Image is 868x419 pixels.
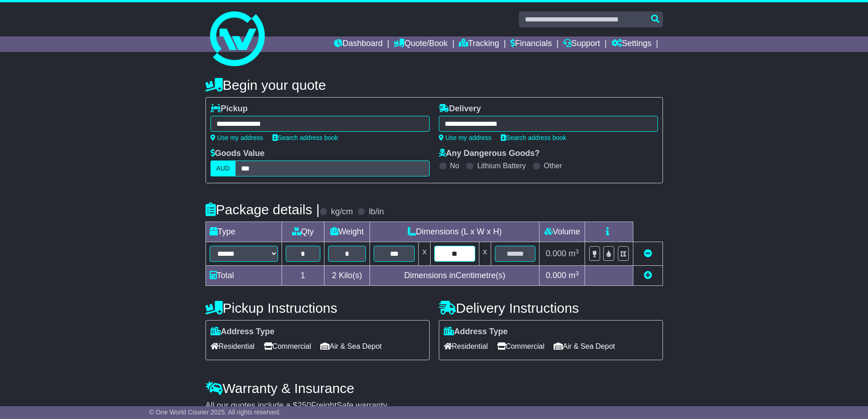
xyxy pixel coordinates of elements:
[370,222,539,242] td: Dimensions (L x W x H)
[419,242,431,266] td: x
[298,401,311,410] span: 250
[569,271,579,280] span: m
[611,36,652,52] a: Settings
[211,134,263,141] a: Use my address
[282,266,324,286] td: 1
[554,339,615,353] span: Air & Sea Depot
[477,161,526,170] label: Lithium Battery
[211,339,255,353] span: Residential
[205,300,430,316] h4: Pickup Instructions
[394,36,447,52] a: Quote/Book
[439,300,663,316] h4: Delivery Instructions
[501,134,566,141] a: Search address book
[450,161,459,170] label: No
[439,149,540,159] label: Any Dangerous Goods?
[479,242,491,266] td: x
[439,134,492,141] a: Use my address
[264,339,311,353] span: Commercial
[205,78,663,93] h4: Begin your quote
[546,271,566,280] span: 0.000
[334,36,383,52] a: Dashboard
[370,266,539,286] td: Dimensions in Centimetre(s)
[544,161,562,170] label: Other
[205,222,282,242] td: Type
[644,271,652,280] a: Add new item
[211,149,265,159] label: Goods Value
[444,339,488,353] span: Residential
[205,381,663,396] h4: Warranty & Insurance
[539,222,585,242] td: Volume
[644,249,652,258] a: Remove this item
[459,36,499,52] a: Tracking
[272,134,338,141] a: Search address book
[211,327,275,337] label: Address Type
[324,222,370,242] td: Weight
[149,409,281,416] span: © One World Courier 2025. All rights reserved.
[510,36,552,52] a: Financials
[331,207,353,217] label: kg/cm
[497,339,544,353] span: Commercial
[439,104,481,114] label: Delivery
[575,270,579,277] sup: 3
[211,104,248,114] label: Pickup
[575,248,579,255] sup: 3
[563,36,600,52] a: Support
[444,327,508,337] label: Address Type
[205,202,320,217] h4: Package details |
[205,401,663,411] div: All our quotes include a $ FreightSafe warranty.
[546,249,566,258] span: 0.000
[205,266,282,286] td: Total
[282,222,324,242] td: Qty
[320,339,382,353] span: Air & Sea Depot
[569,249,579,258] span: m
[332,271,336,280] span: 2
[211,160,236,176] label: AUD
[369,207,384,217] label: lb/in
[324,266,370,286] td: Kilo(s)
